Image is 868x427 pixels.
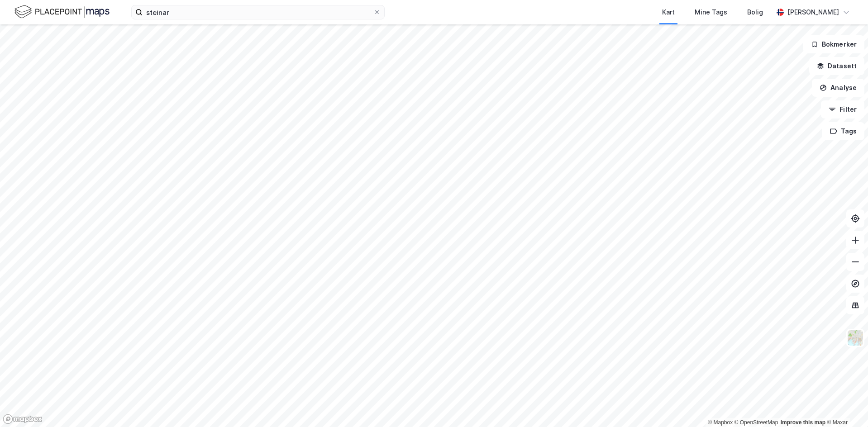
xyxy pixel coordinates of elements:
[847,329,864,346] img: Z
[662,7,675,18] div: Kart
[823,384,868,427] iframe: Chat Widget
[822,122,864,140] button: Tags
[812,79,864,97] button: Analyse
[747,7,763,18] div: Bolig
[787,7,839,18] div: [PERSON_NAME]
[781,419,825,426] a: Improve this map
[14,4,110,20] img: logo.f888ab2527a4732fd821a326f86c7f29.svg
[143,5,373,19] input: Søk på adresse, matrikkel, gårdeiere, leietakere eller personer
[708,419,733,426] a: Mapbox
[695,7,727,18] div: Mine Tags
[823,384,868,427] div: Kontrollprogram for chat
[734,419,778,426] a: OpenStreetMap
[809,57,864,75] button: Datasett
[3,414,43,424] a: Mapbox homepage
[821,100,864,119] button: Filter
[803,35,864,53] button: Bokmerker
